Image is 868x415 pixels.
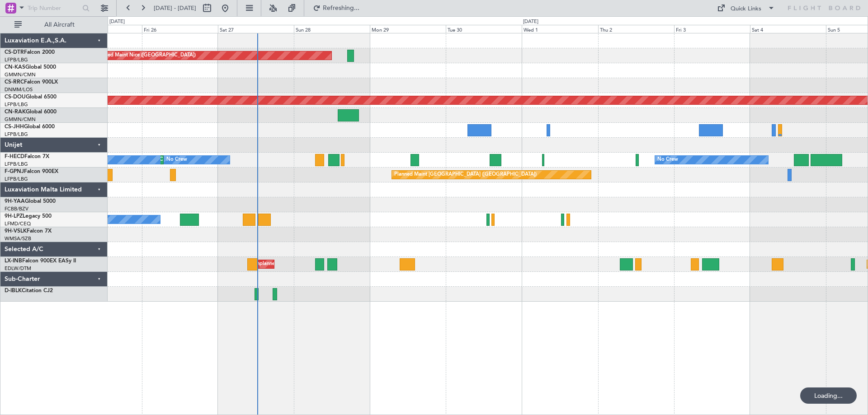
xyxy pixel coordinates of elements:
[309,1,363,15] button: Refreshing...
[5,205,28,212] a: FCBB/BZV
[218,25,294,33] div: Sat 27
[5,235,31,242] a: WMSA/SZB
[522,25,598,33] div: Wed 1
[5,65,25,70] span: CN-KAS
[370,25,446,33] div: Mon 29
[5,258,22,264] span: LX-INB
[154,4,196,12] span: [DATE] - [DATE]
[446,25,522,33] div: Tue 30
[394,168,537,182] div: Planned Maint [GEOGRAPHIC_DATA] ([GEOGRAPHIC_DATA])
[5,124,55,130] a: CS-JHHGlobal 6000
[95,49,196,62] div: Planned Maint Nice ([GEOGRAPHIC_DATA])
[5,79,24,85] span: CS-RRC
[5,154,24,159] span: F-HECD
[5,199,56,204] a: 9H-YAAGlobal 5000
[523,18,538,26] div: [DATE]
[5,214,52,219] a: 9H-LPZLegacy 500
[142,25,218,33] div: Fri 26
[5,214,23,219] span: 9H-LPZ
[24,22,95,28] span: All Aircraft
[294,25,370,33] div: Sun 28
[5,176,28,182] a: LFPB/LBG
[800,387,857,404] div: Loading...
[322,5,360,11] span: Refreshing...
[5,71,36,78] a: GMMN/CMN
[5,124,24,130] span: CS-JHH
[674,25,750,33] div: Fri 3
[5,109,26,115] span: CN-RAK
[5,65,56,70] a: CN-KASGlobal 5000
[5,220,31,227] a: LFMD/CEQ
[5,161,28,168] a: LFPB/LBG
[5,50,24,55] span: CS-DTR
[5,258,76,264] a: LX-INBFalcon 900EX EASy II
[598,25,674,33] div: Thu 2
[5,228,52,234] a: 9H-VSLKFalcon 7X
[5,131,28,138] a: LFPB/LBG
[5,94,26,100] span: CS-DOU
[5,94,57,100] a: CS-DOUGlobal 6500
[5,116,36,123] a: GMMN/CMN
[731,5,761,14] div: Quick Links
[750,25,826,33] div: Sat 4
[10,18,98,32] button: All Aircraft
[5,228,27,234] span: 9H-VSLK
[5,56,28,63] a: LFPB/LBG
[5,199,25,204] span: 9H-YAA
[5,101,28,108] a: LFPB/LBG
[5,50,55,55] a: CS-DTRFalcon 2000
[5,109,57,115] a: CN-RAKGlobal 6000
[5,79,58,85] a: CS-RRCFalcon 900LX
[657,153,678,167] div: No Crew
[109,18,125,26] div: [DATE]
[5,169,24,174] span: F-GPNJ
[5,169,58,174] a: F-GPNJFalcon 900EX
[166,153,187,167] div: No Crew
[28,1,80,15] input: Trip Number
[712,1,779,15] button: Quick Links
[5,288,53,294] a: D-IBLKCitation CJ2
[5,288,22,294] span: D-IBLK
[5,86,33,93] a: DNMM/LOS
[5,265,31,272] a: EDLW/DTM
[5,154,49,159] a: F-HECDFalcon 7X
